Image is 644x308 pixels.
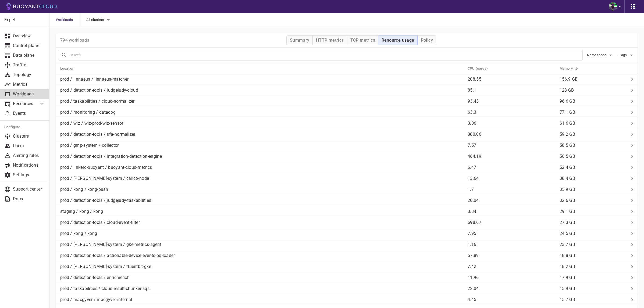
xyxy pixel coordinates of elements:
p: prod / [PERSON_NAME]-system / calico-node [60,176,149,181]
h5: Configure [4,125,45,129]
span: Workloads [56,13,80,27]
p: 29.1 GB [560,209,627,214]
p: prod / kong / kong [60,231,97,236]
p: Notifications [13,163,45,168]
p: prod / detection-tools / sfa-normalizer [60,132,136,137]
button: All clusters [86,16,112,24]
p: Data plane [13,53,45,58]
p: 7.95 [468,231,555,236]
p: 380.06 [468,132,555,137]
p: prod / monitoring / datadog [60,110,116,115]
p: prod / detection-tools / judgejudy-cloud [60,88,138,93]
p: 3.06 [468,121,555,126]
p: 57.89 [468,253,555,258]
p: prod / linkerd-buoyant / buoyant-cloud-metrics [60,165,152,170]
p: prod / taskabilities / cloud-normalizer [60,99,135,104]
h4: Resource usage [382,38,414,43]
p: 1.7 [468,187,555,192]
p: Docs [13,196,45,202]
button: Tags [618,51,635,59]
p: 61.6 GB [560,121,627,126]
h4: TCP metrics [350,38,375,43]
p: prod / wiz / wiz-prod-wiz-sensor [60,121,123,126]
p: 77.1 GB [560,110,627,115]
button: Summary [286,35,313,45]
p: prod / [PERSON_NAME]-system / fluentbit-gke [60,264,151,269]
p: 7.57 [468,143,555,148]
input: Search [70,51,582,59]
button: TCP metrics [347,35,378,45]
h4: Policy [421,38,433,43]
p: 24.5 GB [560,231,627,236]
p: 58.5 GB [560,143,627,148]
p: prod / kong / kong-push [60,187,108,192]
p: staging / kong / kong [60,209,103,214]
span: Tags [619,53,628,57]
p: 23.7 GB [560,242,627,247]
h5: CPU (cores) [468,66,488,71]
button: Policy [417,35,436,45]
button: Resource usage [378,35,418,45]
p: 56.5 GB [560,154,627,159]
p: 59.2 GB [560,132,627,137]
span: CPU (cores) [468,66,495,71]
p: 85.1 [468,88,555,93]
p: 3.84 [468,209,555,214]
p: prod / detection-tools / cloud-event-filter [60,220,140,225]
p: Alerting rules [13,153,45,158]
p: Metrics [13,82,45,87]
p: 7.42 [468,264,555,269]
p: Support center [13,187,45,192]
p: 11.96 [468,275,555,280]
p: 4.45 [468,297,555,302]
p: 123 GB [560,88,627,93]
p: prod / detection-tools / integration-detection-engine [60,154,162,159]
p: 38.4 GB [560,176,627,181]
p: 15.9 GB [560,286,627,291]
p: Overview [13,33,45,39]
span: Location [60,66,81,71]
p: 93.43 [468,99,555,104]
p: 27.3 GB [560,220,627,225]
p: Clusters [13,134,45,139]
img: Bjorn Stange [609,2,617,11]
p: 156.9 GB [560,77,627,82]
p: 464.19 [468,154,555,159]
p: 13.64 [468,176,555,181]
p: 6.47 [468,165,555,170]
h5: Location [60,66,74,71]
h4: HTTP metrics [316,38,344,43]
p: Events [13,111,45,116]
p: prod / taskabilities / cloud-result-chunker-sqs [60,286,150,291]
p: 1.16 [468,242,555,247]
p: 794 workloads [60,38,89,43]
p: 63.3 [468,110,555,115]
p: 20.04 [468,198,555,203]
button: HTTP metrics [312,35,347,45]
p: 18.8 GB [560,253,627,258]
p: Control plane [13,43,45,48]
p: prod / detection-tools / enrichierich [60,275,130,280]
span: Namespace [587,53,607,57]
p: 18.2 GB [560,264,627,269]
p: Resources [13,101,34,106]
p: Settings [13,172,45,178]
button: Namespace [587,51,614,59]
p: prod / detection-tools / actionable-device-events-bq-loader [60,253,175,258]
p: Users [13,143,45,149]
h4: Summary [290,38,309,43]
h5: Memory [560,66,573,71]
p: Expel [4,17,45,23]
p: 96.6 GB [560,99,627,104]
p: 35.9 GB [560,187,627,192]
p: 208.55 [468,77,555,82]
span: All clusters [86,18,105,22]
p: 17.9 GB [560,275,627,280]
p: prod / detection-tools / judgejudy-taskabilities [60,198,151,203]
p: prod / [PERSON_NAME]-system / gke-metrics-agent [60,242,161,247]
p: 22.04 [468,286,555,291]
p: 52.4 GB [560,165,627,170]
p: Workloads [13,91,45,97]
p: 698.67 [468,220,555,225]
p: 32.6 GB [560,198,627,203]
